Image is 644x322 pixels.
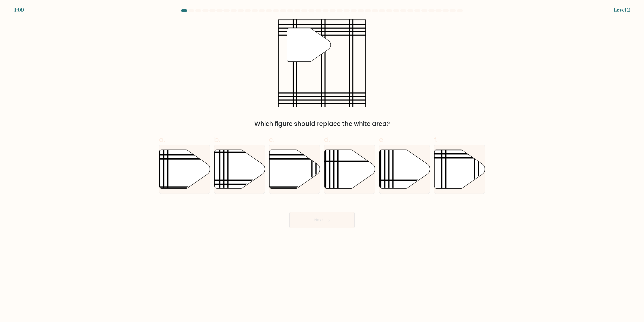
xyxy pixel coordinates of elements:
div: Which figure should replace the white area? [162,119,482,128]
span: c. [269,135,274,145]
div: 1:09 [14,6,24,14]
div: Level 2 [614,6,630,14]
span: a. [159,135,165,145]
span: e. [379,135,385,145]
g: " [287,28,331,62]
span: b. [214,135,220,145]
span: f. [434,135,437,145]
button: Next [289,212,355,228]
span: d. [324,135,330,145]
